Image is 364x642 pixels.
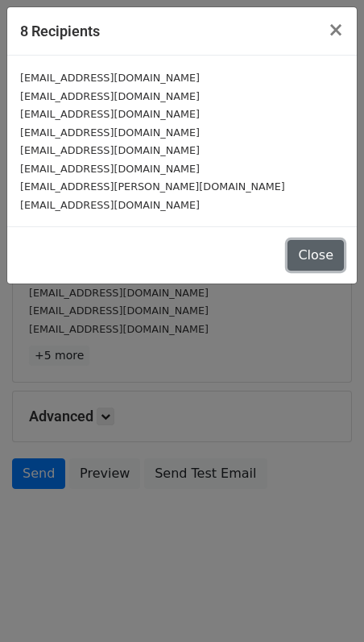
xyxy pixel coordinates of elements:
[328,19,344,41] span: ×
[20,72,200,84] small: [EMAIL_ADDRESS][DOMAIN_NAME]
[20,90,200,102] small: [EMAIL_ADDRESS][DOMAIN_NAME]
[20,199,200,211] small: [EMAIL_ADDRESS][DOMAIN_NAME]
[20,108,200,120] small: [EMAIL_ADDRESS][DOMAIN_NAME]
[20,180,285,193] small: [EMAIL_ADDRESS][PERSON_NAME][DOMAIN_NAME]
[287,240,344,271] button: Close
[20,20,100,42] h5: 8 Recipients
[315,7,357,52] button: Close
[20,163,200,175] small: [EMAIL_ADDRESS][DOMAIN_NAME]
[283,565,364,642] iframe: Chat Widget
[20,144,200,156] small: [EMAIL_ADDRESS][DOMAIN_NAME]
[20,126,200,139] small: [EMAIL_ADDRESS][DOMAIN_NAME]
